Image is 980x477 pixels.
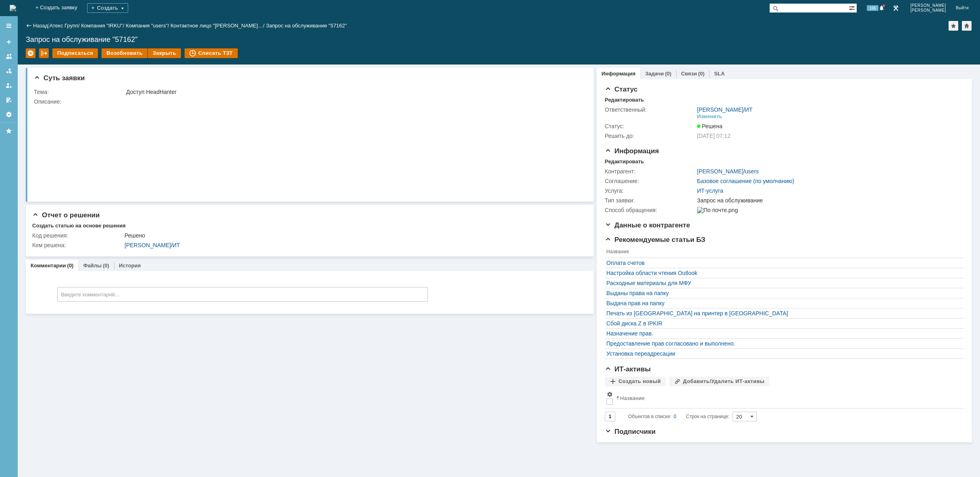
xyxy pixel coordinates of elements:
a: [PERSON_NAME] [697,168,743,175]
div: (0) [698,71,704,77]
a: Мои заявки [2,79,15,92]
a: [PERSON_NAME] [125,242,171,248]
div: Способ обращения: [605,207,696,213]
div: Код решения: [32,232,123,239]
a: Выданы права на папку [606,290,958,296]
a: Компания "IRKU" [81,23,122,29]
a: Атекс Групп [50,23,78,29]
div: Добавить в избранное [949,21,958,31]
span: Информация [605,147,659,155]
th: Название [615,390,960,408]
div: Тема: [34,89,125,95]
div: / [697,106,753,113]
a: Выдача прав на папку [606,300,958,306]
a: Сбой диска Z в IPKIR [606,320,958,327]
div: Редактировать [605,97,644,103]
div: Запрос на обслуживание "57162" [266,23,347,29]
a: Заявки в моей ответственности [2,65,15,77]
span: 166 [867,5,878,11]
a: Заявки на командах [2,50,15,63]
div: / [125,242,580,248]
span: Суть заявки [34,74,85,82]
div: Контрагент: [605,168,696,175]
a: Установка переадресации [606,350,958,357]
a: ИТ [172,242,180,248]
a: SLA [714,71,725,77]
div: (0) [103,262,109,269]
div: / [126,23,170,29]
a: Оплата счетов [606,260,958,266]
div: Описание: [34,98,581,105]
a: Компания "users" [126,23,168,29]
div: Статус: [605,123,696,129]
img: По почте.png [697,207,738,213]
a: Файлы [83,262,102,269]
a: Перейти в интерфейс администратора [891,3,901,13]
a: Настройка области чтения Outlook [606,270,958,276]
div: Создать статью на основе решения [32,223,126,229]
div: (0) [67,262,74,269]
a: users [745,168,759,175]
div: Название [620,395,645,401]
div: | [48,22,49,28]
a: ИТ-услуга [697,187,723,194]
a: Мои согласования [2,94,15,106]
th: Название [605,247,960,258]
a: [PERSON_NAME] [697,106,743,113]
a: Комментарии [31,262,66,269]
a: Предоставление прав согласовано и выполнено. [606,340,958,347]
img: logo [10,5,16,11]
div: / [81,23,126,29]
a: Информация [602,71,635,77]
div: 0 [674,412,677,421]
a: Назад [33,23,48,29]
div: Решено [125,232,580,239]
span: [PERSON_NAME] [910,3,946,8]
div: Услуга: [605,187,696,194]
span: Объектов в списке: [628,414,671,419]
div: / [170,23,266,29]
div: Запрос на обслуживание [697,197,959,204]
a: Задачи [645,71,664,77]
span: [DATE] 07:12 [697,133,731,139]
a: Контактное лицо "[PERSON_NAME]… [170,23,263,29]
span: Данные о контрагенте [605,221,690,229]
a: История [119,262,141,269]
a: Настройки [2,108,15,121]
div: Ответственный: [605,106,696,113]
i: Строк на странице: [628,412,729,421]
span: Отчет о решении [32,211,100,219]
div: Решить до: [605,133,696,139]
div: Сделать домашней страницей [962,21,972,31]
div: Изменить [697,113,723,120]
div: Доступ HeadHanter [126,89,580,95]
span: Статус [605,85,637,93]
div: Кем решена: [32,242,123,248]
div: / [697,168,759,175]
a: Расходные материалы для МФУ [606,280,958,286]
div: Удалить [26,48,35,58]
div: Соглашение: [605,178,696,184]
span: Настройки [606,391,613,398]
span: [PERSON_NAME] [910,8,946,13]
a: Печать из [GEOGRAPHIC_DATA] на принтер в [GEOGRAPHIC_DATA] [606,310,958,317]
div: (0) [665,71,671,77]
div: / [50,23,81,29]
span: Подписчики [605,428,656,435]
div: Запрос на обслуживание "57162" [26,35,972,44]
a: Базовое соглашение (по умолчанию) [697,178,794,184]
a: Назначение прав. [606,330,958,337]
div: Создать [87,3,128,13]
div: Тип заявки: [605,197,696,204]
span: ИТ-активы [605,365,651,373]
a: Создать заявку [2,35,15,48]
